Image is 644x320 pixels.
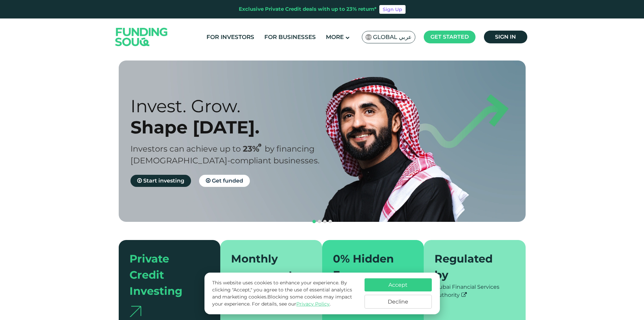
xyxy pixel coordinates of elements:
[252,301,331,307] span: For details, see our .
[311,219,317,224] button: navigation
[430,34,469,40] span: Get started
[326,34,344,40] span: More
[317,219,322,224] button: navigation
[365,278,432,291] button: Accept
[495,34,516,40] span: Sign in
[366,34,372,40] img: SA Flag
[239,5,377,13] div: Exclusive Private Credit deals with up to 23% return*
[129,251,202,299] div: Private Credit Investing
[263,32,317,43] a: For Businesses
[258,144,261,147] i: 23% IRR (expected) ~ 15% Net yield (expected)
[143,177,184,184] span: Start investing
[231,251,303,283] div: Monthly repayments
[212,177,243,184] span: Get funded
[434,251,507,283] div: Regulated by
[199,175,250,187] a: Get funded
[212,294,352,307] span: Blocking some cookies may impact your experience.
[130,95,334,117] div: Invest. Grow.
[328,219,333,224] button: navigation
[373,33,412,41] span: Global عربي
[130,117,334,138] div: Shape [DATE].
[130,175,191,187] a: Start investing
[109,20,175,54] img: Logo
[365,295,432,309] button: Decline
[296,301,330,307] a: Privacy Policy
[322,219,328,224] button: navigation
[212,279,357,308] p: This website uses cookies to enhance your experience. By clicking "Accept," you agree to the use ...
[243,144,265,154] span: 23%
[379,5,406,14] a: Sign Up
[205,32,256,43] a: For Investors
[434,283,515,299] div: Dubai Financial Services Authority
[484,31,527,43] a: Sign in
[129,306,141,317] img: arrow
[333,251,405,283] div: 0% Hidden Fees
[130,144,241,154] span: Investors can achieve up to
